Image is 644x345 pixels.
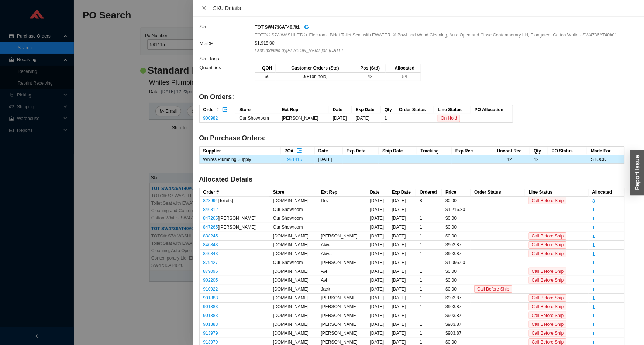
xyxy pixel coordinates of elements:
div: $1,918.00 [255,39,625,47]
td: [DATE] [388,311,416,320]
td: Quantities [199,63,255,85]
td: 1 [416,329,442,338]
td: [DATE] [315,155,343,164]
td: [DATE] [388,294,416,303]
td: [DATE] [388,285,416,294]
a: 879427 [203,260,218,265]
span: Call Before Ship [474,285,512,293]
td: [PERSON_NAME] [317,258,366,267]
td: Dov [317,197,366,205]
th: Allocated [589,188,624,197]
a: 838245 [203,233,218,239]
th: Date [366,188,388,197]
td: $0.00 [442,223,471,232]
td: [DATE] [329,114,352,123]
button: 1 [592,303,596,307]
span: Call Before Ship [529,294,567,302]
th: Price [442,188,471,197]
th: Line Status [525,188,589,197]
button: 1 [592,294,596,298]
td: [DATE] [366,276,388,285]
a: 981415 [287,157,302,162]
td: 1 [416,250,442,258]
th: PO Status [548,147,588,155]
td: 1 [416,294,442,303]
td: 42 [351,73,386,81]
button: 1 [592,338,596,342]
td: [DATE] [388,250,416,258]
th: Order # [200,188,270,197]
td: [DATE] [388,276,416,285]
h4: On Orders: [199,92,625,102]
span: Call Before Ship [529,232,567,240]
td: $1,095.60 [442,258,471,267]
td: [DATE] [352,114,381,123]
h4: Allocated Details [199,175,625,184]
td: [DATE] [388,329,416,338]
th: Made For [587,147,624,155]
td: [[PERSON_NAME]] [200,223,270,232]
td: Whites Plumbing Supply [200,155,281,164]
td: 1 [416,303,442,311]
td: [DATE] [388,197,416,205]
td: $903.87 [442,320,471,329]
a: 901383 [203,295,218,300]
span: Call Before Ship [529,197,567,204]
td: [DATE] [366,250,388,258]
td: $903.87 [442,311,471,320]
td: [DOMAIN_NAME] [269,329,317,338]
span: On Hold [438,115,460,122]
a: google [304,23,309,31]
th: QOH [255,64,276,73]
a: 901383 [203,313,218,318]
td: [DATE] [366,214,388,223]
a: 847265 [203,225,218,230]
th: Supplier [200,147,281,155]
td: $903.87 [442,303,471,311]
td: 1 [416,320,442,329]
td: Sku Tags [199,54,255,63]
td: 1 [416,311,442,320]
td: MSRP [199,39,255,54]
span: Call Before Ship [529,312,567,319]
td: Avi [317,276,366,285]
button: 1 [592,241,596,245]
td: [PERSON_NAME] [317,232,366,241]
a: 910922 [203,286,218,292]
td: [DATE] [388,267,416,276]
span: Call Before Ship [529,250,567,257]
a: 913979 [203,339,218,345]
th: Order # [200,105,236,114]
button: 1 [592,312,596,316]
td: [DATE] [388,223,416,232]
td: [DATE] [366,205,388,214]
h4: On Purchase Orders: [199,134,625,143]
span: google [304,24,309,29]
button: 8 [592,197,596,201]
td: 1 [416,258,442,267]
span: export [222,107,227,113]
button: 1 [592,268,596,271]
span: close [202,6,207,11]
span: 0 (+ 1 on hold) [303,74,328,79]
td: 1 [416,276,442,285]
td: [DATE] [388,320,416,329]
td: [[PERSON_NAME]] [200,214,270,223]
td: 1 [416,205,442,214]
td: [DATE] [388,258,416,267]
td: [DATE] [366,232,388,241]
td: [PERSON_NAME] [317,311,366,320]
button: 1 [592,321,596,324]
th: Ship Date [379,147,417,155]
th: Exp Date [352,105,381,114]
td: $0.00 [442,276,471,285]
td: $1,216.80 [442,205,471,214]
td: [DATE] [366,241,388,250]
td: [DATE] [366,320,388,329]
td: [DOMAIN_NAME] [269,276,317,285]
th: Ext Rep [278,105,329,114]
td: [DATE] [366,197,388,205]
td: [PERSON_NAME] [317,294,366,303]
td: Jack [317,285,366,294]
span: Call Before Ship [529,268,567,275]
